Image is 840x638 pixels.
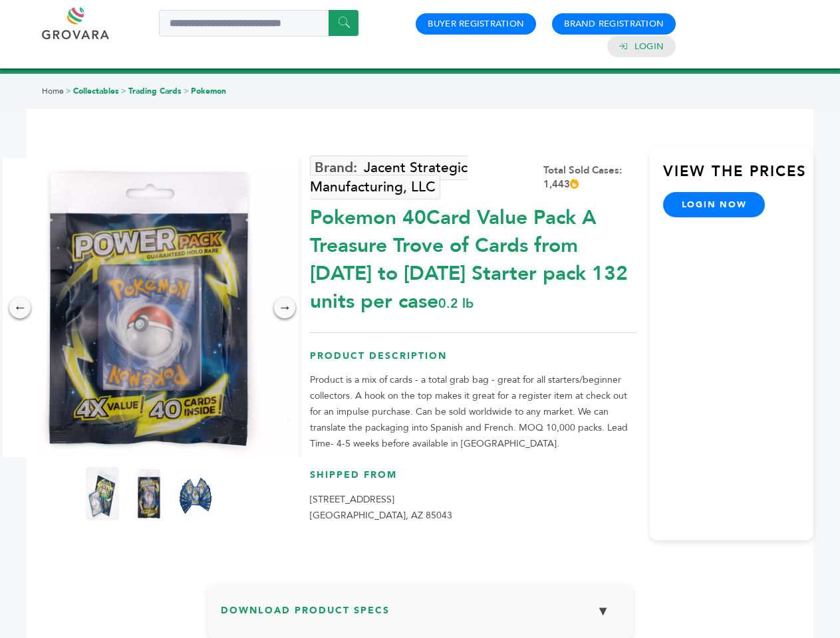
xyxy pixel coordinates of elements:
a: Brand Registration [564,18,664,30]
img: Pokemon 40-Card Value Pack – A Treasure Trove of Cards from 1996 to 2024 - Starter pack! 132 unit... [179,467,212,520]
h3: Product Description [310,350,636,373]
span: > [121,86,126,96]
span: > [184,86,189,96]
div: Total Sold Cases: 1,443 [543,163,636,191]
p: Product is a mix of cards - a total grab bag - great for all starters/beginner collectors. A hook... [310,372,636,452]
span: 0.2 lb [438,294,474,312]
a: Buyer Registration [428,18,524,30]
input: Search a product or brand... [159,10,358,37]
div: Pokemon 40Card Value Pack A Treasure Trove of Cards from [DATE] to [DATE] Starter pack 132 units ... [310,197,636,316]
h3: View the Prices [663,161,813,192]
span: > [66,86,71,96]
a: login now [663,192,766,217]
a: Pokemon [191,86,226,96]
img: Pokemon 40-Card Value Pack – A Treasure Trove of Cards from 1996 to 2024 - Starter pack! 132 unit... [86,467,119,520]
div: → [274,297,295,318]
a: Trading Cards [128,86,182,96]
p: [STREET_ADDRESS] [GEOGRAPHIC_DATA], AZ 85043 [310,492,636,524]
h3: Download Product Specs [221,597,620,635]
button: ▼ [587,597,620,625]
a: Home [42,86,64,96]
h3: Shipped From [310,469,636,492]
a: Collectables [73,86,119,96]
a: Jacent Strategic Manufacturing, LLC [310,156,468,199]
div: ← [9,297,31,318]
a: Login [634,41,664,53]
img: Pokemon 40-Card Value Pack – A Treasure Trove of Cards from 1996 to 2024 - Starter pack! 132 unit... [132,467,166,520]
